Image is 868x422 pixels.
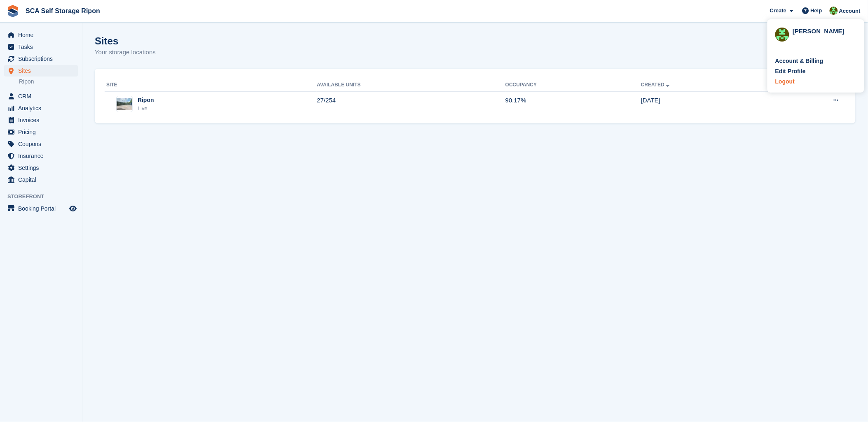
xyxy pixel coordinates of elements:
a: menu [4,203,78,214]
td: 90.17% [505,91,641,117]
img: Image of Ripon site [117,98,132,110]
a: menu [4,114,78,126]
a: menu [4,126,78,138]
th: Site [105,79,317,92]
div: Live [138,104,154,113]
th: Occupancy [505,79,641,92]
div: Edit Profile [775,67,806,76]
a: Created [641,82,671,88]
a: menu [4,162,78,174]
span: CRM [18,90,68,102]
h1: Sites [95,35,156,46]
span: Tasks [18,41,68,53]
span: Sites [18,65,68,77]
th: Available Units [317,79,505,92]
div: Account & Billing [775,57,824,65]
span: Invoices [18,114,68,126]
div: Logout [775,77,795,86]
div: [PERSON_NAME] [793,27,856,34]
img: Kelly Neesham [830,7,838,15]
a: menu [4,90,78,102]
a: Account & Billing [775,57,856,65]
a: menu [4,150,78,162]
a: Ripon [19,78,78,86]
span: Analytics [18,102,68,114]
a: menu [4,53,78,65]
td: [DATE] [641,91,771,117]
span: Insurance [18,150,68,162]
a: menu [4,65,78,77]
span: Subscriptions [18,53,68,65]
span: Home [18,29,68,41]
span: Create [770,7,786,15]
span: Account [839,7,861,15]
a: Logout [775,77,856,86]
a: Edit Profile [775,67,856,76]
span: Capital [18,174,68,185]
a: menu [4,41,78,53]
a: menu [4,102,78,114]
span: Coupons [18,138,68,150]
span: Pricing [18,126,68,138]
a: menu [4,29,78,41]
a: menu [4,174,78,185]
td: 27/254 [317,91,505,117]
span: Booking Portal [18,203,68,214]
p: Your storage locations [95,48,156,57]
a: Preview store [68,204,78,213]
img: Kelly Neesham [775,28,789,42]
a: menu [4,138,78,150]
span: Settings [18,162,68,174]
img: stora-icon-8386f47178a22dfd0bd8f6a31ec36ba5ce8667c1dd55bd0f319d3a0aa187defe.svg [7,5,19,17]
div: Ripon [138,96,154,104]
span: Help [811,7,822,15]
span: Storefront [7,192,82,201]
a: SCA Self Storage Ripon [22,4,103,18]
